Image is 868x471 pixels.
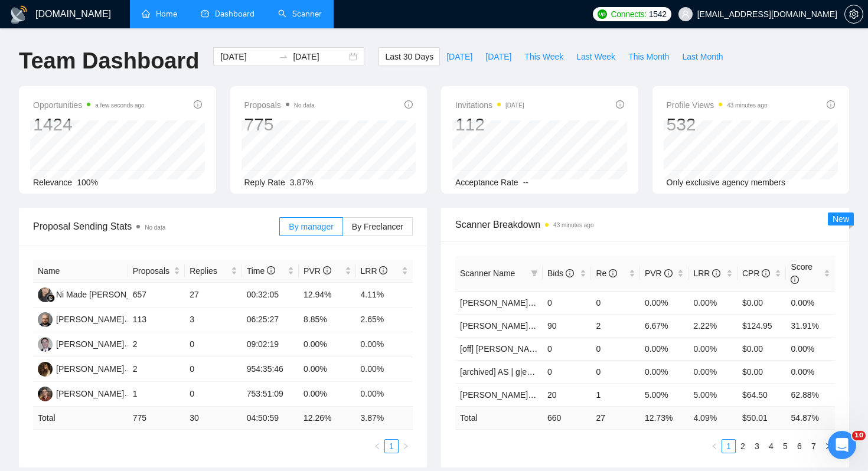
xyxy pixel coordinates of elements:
[793,440,806,453] a: 6
[201,9,209,18] span: dashboard
[640,314,689,337] td: 6.67%
[356,407,413,430] td: 3.87 %
[299,357,355,382] td: 0.00%
[688,360,738,383] td: 0.00%
[402,443,409,450] span: right
[460,269,515,278] span: Scanner Name
[460,344,658,354] a: [off] [PERSON_NAME] | SEO | AA - Light, Low Budget
[370,439,384,453] li: Previous Page
[485,50,511,63] span: [DATE]
[128,260,185,283] th: Proposals
[844,5,863,24] button: setting
[56,362,124,375] div: [PERSON_NAME]
[220,50,274,63] input: Start date
[247,266,275,276] span: Time
[33,260,128,283] th: Name
[185,283,242,308] td: 27
[667,98,768,112] span: Profile Views
[361,266,388,276] span: LRR
[399,439,413,453] li: Next Page
[194,100,202,109] span: info-circle
[736,440,749,453] a: 2
[455,217,835,232] span: Scanner Breakdown
[762,269,770,277] span: info-circle
[591,406,640,429] td: 27
[374,443,381,450] span: left
[399,439,413,453] button: right
[779,440,792,453] a: 5
[628,50,669,63] span: This Month
[128,332,185,357] td: 2
[479,47,518,66] button: [DATE]
[765,440,778,453] a: 4
[742,269,770,278] span: CPR
[591,337,640,360] td: 0
[95,102,144,109] time: a few seconds ago
[38,388,124,398] a: MS[PERSON_NAME]
[379,266,387,274] span: info-circle
[446,50,472,63] span: [DATE]
[9,5,28,24] img: logo
[56,338,124,351] div: [PERSON_NAME]
[19,47,199,75] h1: Team Dashboard
[596,269,617,278] span: Re
[290,178,314,187] span: 3.87%
[827,100,835,109] span: info-circle
[56,313,124,326] div: [PERSON_NAME]
[667,113,768,136] div: 532
[304,266,331,276] span: PVR
[738,383,787,406] td: $64.50
[145,224,165,231] span: No data
[133,264,171,277] span: Proposals
[707,439,722,453] button: left
[242,283,299,308] td: 00:32:05
[640,406,689,429] td: 12.73 %
[215,9,254,19] span: Dashboard
[786,337,835,360] td: 0.00%
[244,98,315,112] span: Proposals
[385,50,433,63] span: Last 30 Days
[640,291,689,314] td: 0.00%
[791,262,812,284] span: Score
[185,260,242,283] th: Replies
[821,439,835,453] button: right
[570,47,622,66] button: Last Week
[242,407,299,430] td: 04:50:59
[33,219,279,234] span: Proposal Sending Stats
[547,269,574,278] span: Bids
[356,332,413,357] td: 0.00%
[543,314,592,337] td: 90
[128,357,185,382] td: 2
[591,314,640,337] td: 2
[722,440,735,453] a: 1
[543,406,592,429] td: 660
[738,360,787,383] td: $0.00
[738,314,787,337] td: $124.95
[543,337,592,360] td: 0
[786,291,835,314] td: 0.00%
[852,431,866,440] span: 10
[792,439,807,453] li: 6
[688,383,738,406] td: 5.00%
[844,9,863,19] a: setting
[824,443,831,450] span: right
[682,50,723,63] span: Last Month
[791,276,799,284] span: info-circle
[38,362,53,377] img: AM
[77,178,98,187] span: 100%
[185,382,242,407] td: 0
[712,269,720,277] span: info-circle
[455,113,524,136] div: 112
[242,308,299,332] td: 06:25:27
[693,269,720,278] span: LRR
[598,9,607,19] img: upwork-logo.png
[455,406,543,429] td: Total
[688,291,738,314] td: 0.00%
[33,178,72,187] span: Relevance
[356,357,413,382] td: 0.00%
[833,214,849,224] span: New
[764,439,778,453] li: 4
[455,98,524,112] span: Invitations
[128,283,185,308] td: 657
[821,439,835,453] li: Next Page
